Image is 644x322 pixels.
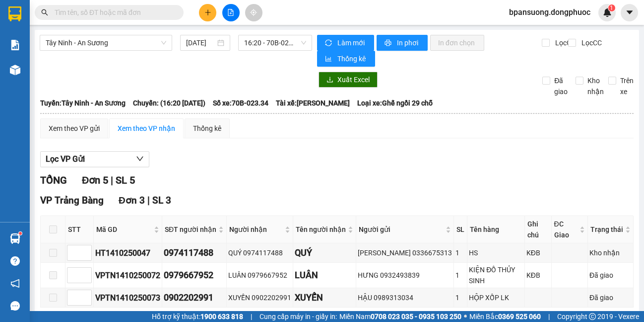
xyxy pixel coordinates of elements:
[10,256,20,266] span: question-circle
[464,315,467,319] span: ⚪️
[467,216,525,243] th: Tên hàng
[454,216,467,243] th: SL
[469,311,541,322] span: Miền Bắc
[358,292,452,303] div: HẬU 0989313034
[19,232,22,235] sup: 1
[337,74,370,85] span: Xuất Excel
[213,98,268,108] span: Số xe: 70B-023.34
[625,8,634,17] span: caret-down
[41,9,48,16] span: search
[40,99,126,107] b: Tuyến: Tây Ninh - An Sương
[325,55,333,63] span: bar-chart
[119,195,145,206] span: Đơn 3
[46,153,85,165] span: Lọc VP Gửi
[589,313,596,320] span: copyright
[295,246,354,260] div: QUÝ
[55,7,172,18] input: Tìm tên, số ĐT hoặc mã đơn
[244,35,306,50] span: 16:20 - 70B-023.34
[164,246,225,260] div: 0974117488
[317,35,374,51] button: syncLàm mới
[82,174,108,186] span: Đơn 5
[95,269,160,282] div: VPTN1410250072
[222,4,240,21] button: file-add
[94,243,162,263] td: HT1410250047
[337,53,367,64] span: Thống kê
[430,35,484,51] button: In đơn chọn
[49,123,100,134] div: Xem theo VP gửi
[589,292,632,303] div: Đã giao
[164,291,225,305] div: 0902202991
[371,313,461,321] strong: 0708 023 035 - 0935 103 250
[276,98,350,108] span: Tài xế: [PERSON_NAME]
[133,98,205,108] span: Chuyến: (16:20 [DATE])
[295,291,354,305] div: XUYẾN
[147,195,150,206] span: |
[526,270,550,281] div: KĐB
[251,311,252,322] span: |
[498,313,541,321] strong: 0369 525 060
[551,37,577,48] span: Lọc CR
[228,247,291,258] div: QUÝ 0974117488
[10,233,20,244] img: warehouse-icon
[578,37,603,48] span: Lọc CC
[10,301,20,311] span: message
[118,123,175,134] div: Xem theo VP nhận
[40,195,104,206] span: VP Trảng Bàng
[469,247,523,258] div: HS
[339,311,461,322] span: Miền Nam
[95,292,160,304] div: VPTN1410250073
[229,224,283,235] span: Người nhận
[455,247,465,258] div: 1
[621,4,638,21] button: caret-down
[603,8,612,17] img: icon-new-feature
[200,313,243,321] strong: 1900 633 818
[40,151,149,167] button: Lọc VP Gửi
[589,270,632,281] div: Đã giao
[359,224,444,235] span: Người gửi
[469,264,523,286] div: KIỆN ĐỒ THỦY SINH
[116,174,135,186] span: SL 5
[40,174,67,186] span: TỔNG
[186,37,216,48] input: 14/10/2025
[204,9,211,16] span: plus
[162,288,227,308] td: 0902202991
[96,224,152,235] span: Mã GD
[610,4,613,11] span: 1
[228,270,291,281] div: LUÂN 0979667952
[319,72,378,88] button: downloadXuất Excel
[94,288,162,308] td: VPTN1410250073
[165,224,216,235] span: SĐT người nhận
[554,218,578,240] span: ĐC Giao
[590,224,623,235] span: Trạng thái
[199,4,216,21] button: plus
[295,268,354,282] div: LUÂN
[397,37,420,48] span: In phơi
[162,243,227,263] td: 0974117488
[162,263,227,288] td: 0979667952
[548,311,550,322] span: |
[325,39,333,47] span: sync
[293,263,356,288] td: LUÂN
[358,247,452,258] div: [PERSON_NAME] 0336675313
[46,35,166,50] span: Tây Ninh - An Sương
[10,40,20,50] img: solution-icon
[227,9,234,16] span: file-add
[136,155,144,163] span: down
[501,6,598,18] span: bpansuong.dongphuoc
[193,123,221,134] div: Thống kê
[616,75,638,97] span: Trên xe
[550,75,572,97] span: Đã giao
[250,9,257,16] span: aim
[164,268,225,282] div: 0979667952
[357,98,433,108] span: Loại xe: Ghế ngồi 29 chỗ
[293,243,356,263] td: QUÝ
[228,292,291,303] div: XUYẾN 0902202991
[589,247,632,258] div: Kho nhận
[65,216,94,243] th: STT
[259,311,337,322] span: Cung cấp máy in - giấy in:
[525,216,552,243] th: Ghi chú
[455,270,465,281] div: 1
[94,263,162,288] td: VPTN1410250072
[326,76,333,84] span: download
[317,51,375,67] button: bar-chartThống kê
